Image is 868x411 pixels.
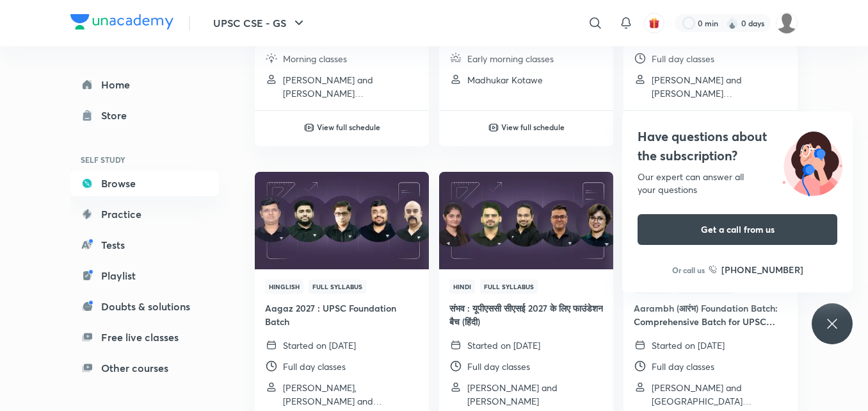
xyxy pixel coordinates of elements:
[70,201,219,227] a: Practice
[205,10,314,36] button: UPSC CSE - GS
[480,280,538,294] span: Full Syllabus
[70,103,219,128] a: Store
[709,263,803,276] a: [PHONE_NUMBER]
[283,339,356,352] p: Started on [DATE]
[70,355,219,381] a: Other courses
[283,381,419,408] p: Saurabh Pandey, Sumit Konde and Nandini Singh Tomar
[467,339,540,352] p: Started on [DATE]
[304,122,314,133] img: play
[309,280,366,294] span: Full Syllabus
[652,73,787,100] p: Sumit Konde and Nandini Singh Tomar
[70,232,219,258] a: Tests
[283,52,347,65] p: Morning classes
[638,127,837,165] h4: Have questions about the subscription?
[726,17,739,29] img: streak
[467,381,603,408] p: Parvej Alam and Himanshu Sharma
[467,52,554,65] p: Early morning classes
[638,171,837,196] div: Our expert can answer all your questions
[501,121,565,133] h6: View full schedule
[721,263,803,276] h6: [PHONE_NUMBER]
[652,360,714,373] p: Full day classes
[265,301,419,328] h4: Aagaz 2027 : UPSC Foundation Batch
[488,122,499,133] img: play
[70,263,219,289] a: Playlist
[648,17,660,29] img: avatar
[253,171,430,270] img: Thumbnail
[70,294,219,319] a: Doubts & solutions
[70,324,219,350] a: Free live classes
[638,214,837,245] button: Get a call from us
[652,339,725,352] p: Started on [DATE]
[70,72,219,97] a: Home
[283,360,346,373] p: Full day classes
[467,360,530,373] p: Full day classes
[317,121,380,133] h6: View full schedule
[70,149,219,171] h6: SELF STUDY
[776,12,798,34] img: Vivek
[652,381,787,408] p: Sudarshan Gurjar and Madhukar Kotawe
[70,14,173,29] img: Company Logo
[672,264,705,276] p: Or call us
[70,14,173,33] a: Company Logo
[449,280,475,294] span: Hindi
[772,127,853,196] img: ttu_illustration_new.svg
[283,73,419,100] p: Shyam Shankar Kaggod and Mukesh Kumar Jha
[70,171,219,196] a: Browse
[437,171,615,270] img: Thumbnail
[467,73,543,87] p: Madhukar Kotawe
[449,301,603,328] h4: संभव : यूपीएससी सीएसई 2027 के लिए फाउंडेशन बैच (हिंदी)
[634,301,787,328] h4: Aarambh (आरंभ) Foundation Batch: Comprehensive Batch for UPSC CSE, 2026 (Bilingual)
[652,52,714,65] p: Full day classes
[265,280,303,294] span: Hinglish
[644,13,664,33] button: avatar
[101,108,134,123] div: Store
